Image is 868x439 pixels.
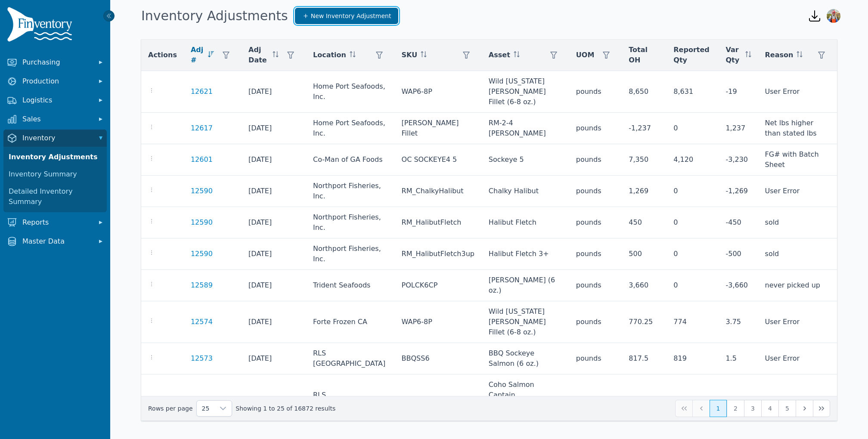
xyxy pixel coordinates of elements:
[725,45,741,65] span: Var Qty
[622,270,666,301] td: 3,660
[395,144,482,176] td: OC SOCKEYE4 5
[482,71,569,113] td: Wild [US_STATE] [PERSON_NAME] Fillet (6-8 oz.)
[622,71,666,113] td: 8,650
[569,374,622,427] td: pounds
[622,207,666,238] td: 450
[395,207,482,238] td: RM_HalibutFletch
[395,374,482,427] td: CS6-8BP
[673,45,712,65] span: Reported Qty
[191,395,213,405] a: 12573
[311,12,391,20] span: New Inventory Adjustment
[248,45,269,65] span: Adj Date
[197,401,215,416] span: Rows per page
[242,238,306,270] td: [DATE]
[5,148,105,166] a: Inventory Adjustments
[482,374,569,427] td: Coho Salmon Captain [PERSON_NAME] (6-8 oz.)
[569,113,622,144] td: pounds
[569,238,622,270] td: pounds
[22,95,91,105] span: Logistics
[5,166,105,183] a: Inventory Summary
[666,343,719,374] td: 819
[191,353,213,364] a: 12573
[191,45,205,65] span: Adj #
[395,71,482,113] td: WAP6-8P
[758,144,837,176] td: FG# with Batch Sheet
[242,343,306,374] td: [DATE]
[666,176,719,207] td: 0
[306,207,395,238] td: Northport Fisheries, Inc.
[569,207,622,238] td: pounds
[236,404,335,413] span: Showing 1 to 25 of 16872 results
[482,144,569,176] td: Sockeye 5
[622,343,666,374] td: 817.5
[719,113,758,144] td: 1,237
[395,113,482,144] td: [PERSON_NAME] Fillet
[666,207,719,238] td: 0
[629,45,660,65] span: Total OH
[395,270,482,301] td: POLCK6CP
[191,87,213,97] a: 12621
[395,343,482,374] td: BBQSS6
[482,238,569,270] td: Halibut Fletch 3+
[744,400,761,417] button: Page 3
[765,50,794,60] span: Reason
[242,207,306,238] td: [DATE]
[402,50,418,60] span: SKU
[569,301,622,343] td: pounds
[622,301,666,343] td: 770.25
[569,270,622,301] td: pounds
[242,176,306,207] td: [DATE]
[306,238,395,270] td: Northport Fisheries, Inc.
[727,400,744,417] button: Page 2
[761,400,778,417] button: Page 4
[758,238,837,270] td: sold
[242,374,306,427] td: [DATE]
[719,301,758,343] td: 3.75
[191,280,213,291] a: 12589
[719,374,758,427] td: 2.625
[22,236,91,247] span: Master Data
[758,374,837,427] td: User Error
[395,176,482,207] td: RM_ChalkyHalibut
[622,144,666,176] td: 7,350
[306,144,395,176] td: Co-Man of GA Foods
[242,71,306,113] td: [DATE]
[395,301,482,343] td: WAP6-8P
[569,71,622,113] td: pounds
[3,92,107,109] button: Logistics
[622,176,666,207] td: 1,269
[827,9,840,23] img: Sera Wheeler
[7,7,76,45] img: Finventory
[719,207,758,238] td: - 450
[191,317,213,327] a: 12574
[191,217,213,228] a: 12590
[482,343,569,374] td: BBQ Sockeye Salmon (6 oz.)
[191,186,213,196] a: 12590
[758,270,837,301] td: never picked up
[141,8,288,24] h1: Inventory Adjustments
[482,301,569,343] td: Wild [US_STATE] [PERSON_NAME] Fillet (6-8 oz.)
[666,238,719,270] td: 0
[242,113,306,144] td: [DATE]
[306,301,395,343] td: Forte Frozen CA
[306,71,395,113] td: Home Port Seafoods, Inc.
[295,8,399,24] a: New Inventory Adjustment
[306,343,395,374] td: RLS [GEOGRAPHIC_DATA]
[622,113,666,144] td: -1,237
[306,374,395,427] td: RLS [GEOGRAPHIC_DATA]
[306,176,395,207] td: Northport Fisheries, Inc.
[148,50,177,60] span: Actions
[666,113,719,144] td: 0
[22,76,91,87] span: Production
[719,176,758,207] td: - 1,269
[3,214,107,231] button: Reports
[719,238,758,270] td: - 500
[778,400,796,417] button: Page 5
[306,270,395,301] td: Trident Seafoods
[813,400,830,417] button: Last Page
[758,301,837,343] td: User Error
[758,207,837,238] td: sold
[758,176,837,207] td: User Error
[569,176,622,207] td: pounds
[3,233,107,250] button: Master Data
